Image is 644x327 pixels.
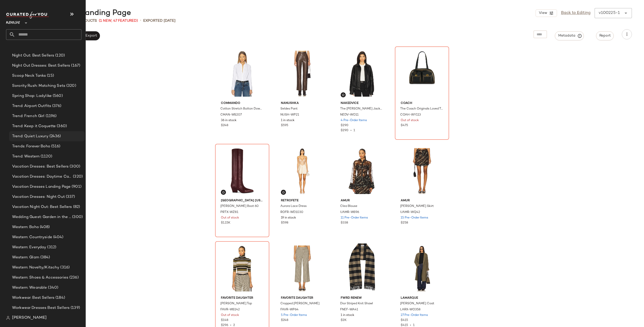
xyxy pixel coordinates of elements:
[341,118,367,123] span: 4 Pre-Order Items
[341,216,368,220] span: 11 Pre-Order Items
[12,53,54,59] span: Night Out: Best Sellers
[221,123,228,128] span: $248
[337,146,387,197] img: UAMR-WS96_V1.jpg
[85,34,97,38] span: Export
[72,174,83,180] span: (320)
[48,133,61,139] span: (2436)
[40,154,52,159] span: (1120)
[65,83,76,89] span: (320)
[217,48,268,99] img: CMAN-WS207_V1.jpg
[280,107,298,111] span: Seldes Pant
[12,113,45,119] span: Trend: French Girl
[354,129,355,132] span: 1
[337,243,387,294] img: FNEF-WA41_V1.jpg
[281,123,288,128] span: $595
[282,191,285,194] img: svg%3e
[397,146,447,197] img: UAMR-WQ42_V1.jpg
[401,101,443,106] span: Coach
[341,313,354,318] span: 1 in stock
[401,199,443,203] span: AMUR
[280,204,307,209] span: Aurora Lace Dress
[6,12,49,19] img: cfy_white_logo.C9jOOHJF.svg
[217,146,268,197] img: PRTX-WZ81_V1.jpg
[221,101,264,106] span: Commando
[72,204,80,210] span: (82)
[69,164,80,170] span: (300)
[6,17,20,26] span: Revolve
[54,295,65,301] span: (184)
[82,31,100,40] button: Export
[599,10,620,16] div: v100225-1
[12,184,71,190] span: Vacation Dresses Landing Page
[217,243,268,294] img: FAVR-WS142_V1.jpg
[12,295,54,301] span: Workwear: Best Sellers
[52,93,63,99] span: (560)
[340,308,358,312] span: FNEF-WA41
[56,123,67,129] span: (360)
[221,216,239,220] span: Out of stock
[281,199,324,203] span: retrofete
[220,308,240,312] span: FAVR-WS142
[341,199,383,203] span: AMUR
[281,296,324,301] span: Favorite Daughter
[341,129,348,132] span: $290
[12,204,72,210] span: Vacation Night Out: Best Sellers
[59,265,70,270] span: (316)
[70,63,80,69] span: (167)
[12,285,47,291] span: Western: Wearable
[408,324,413,327] span: •
[12,164,69,170] span: Vacation Dresses: Best Sellers
[536,9,557,17] button: View
[341,318,347,323] span: $2K
[52,234,64,240] span: (404)
[221,221,230,225] span: $1.15K
[342,93,345,96] img: svg%3e
[70,305,80,311] span: (139)
[340,204,357,209] span: Clea Blouse
[39,224,50,230] span: (408)
[12,224,39,230] span: Western: Boho
[12,174,72,180] span: Vacation Dresses: Daytime Casual
[538,11,547,15] span: View
[397,243,447,294] img: LARX-WO358_V1.jpg
[596,31,614,40] button: Report
[143,18,175,23] p: Exported [DATE]
[281,313,307,318] span: 5 Pre-Order Items
[348,129,354,132] span: •
[341,123,348,128] span: $290
[281,216,296,220] span: 19 in stock
[12,83,65,89] span: Sorority Rush: Matching Sets
[281,221,288,225] span: $598
[233,324,235,327] span: 2
[280,302,319,306] span: Cropped [PERSON_NAME]
[12,154,40,159] span: Trend: Western
[50,144,61,149] span: (516)
[99,18,138,23] span: (1 New, 47 Featured)
[12,133,48,139] span: Trend: Quiet Luxury
[51,103,61,109] span: (376)
[397,48,447,99] img: COAH-WY113_V1.jpg
[47,285,58,291] span: (340)
[400,210,420,215] span: UAMR-WQ42
[340,113,359,117] span: NEDV-WO11
[12,73,46,79] span: Scoop Neck Tanks
[12,103,51,109] span: Trend: Airport Outfits
[46,73,54,79] span: (15)
[280,210,303,215] span: ROFR-WD1030
[65,194,75,200] span: (337)
[400,308,421,312] span: LARX-WO358
[400,302,434,306] span: [PERSON_NAME] Coat
[555,31,584,40] button: Metadata
[220,107,263,111] span: Cotton Stretch Button Down Bodysuit
[558,34,581,38] span: Metadata
[221,324,228,327] span: $296
[337,48,387,99] img: NEDV-WO11_V1.jpg
[12,275,68,281] span: Western: Shoes & Accessories
[401,324,408,327] span: $415
[280,113,299,117] span: NUSH-WP21
[221,199,264,203] span: [GEOGRAPHIC_DATA] [US_STATE]
[228,324,233,327] span: •
[221,296,264,301] span: Favorite Daughter
[340,302,373,306] span: Dior Striped Knit Shawl
[413,324,415,327] span: 1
